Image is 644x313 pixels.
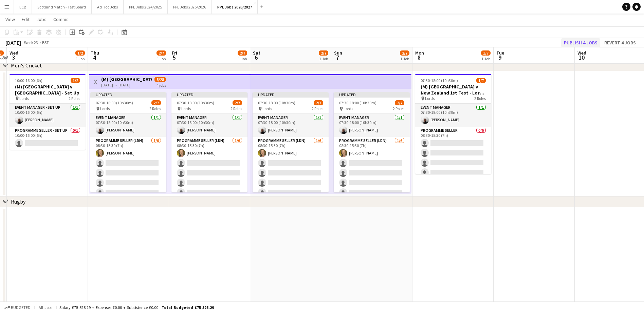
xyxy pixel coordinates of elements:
[149,106,161,111] span: 2 Roles
[415,104,491,127] app-card-role: Event Manager1/107:30-18:00 (10h30m)[PERSON_NAME]
[10,84,86,96] h3: (M) [GEOGRAPHIC_DATA] v [GEOGRAPHIC_DATA] - Set Up
[415,50,424,56] span: Mon
[51,15,71,24] a: Comms
[262,106,272,111] span: Lords
[252,54,260,61] span: 6
[11,198,25,205] div: Rugby
[91,50,99,56] span: Thu
[151,100,161,105] span: 2/7
[11,305,31,310] span: Budgeted
[334,137,410,209] app-card-role: Programme Seller (LDN)1/608:30-15:30 (7h)[PERSON_NAME]
[333,54,342,61] span: 7
[19,96,29,101] span: Lords
[171,92,247,98] div: Updated
[253,114,329,137] app-card-role: Event Manager1/107:30-18:00 (10h30m)[PERSON_NAME]
[415,74,491,174] div: 07:30-18:00 (10h30m)1/7(M) [GEOGRAPHIC_DATA] v New Zealand 1st Test - Lords - 11am - Day 5 Lords2...
[92,0,124,14] button: Ad Hoc Jobs
[233,100,242,105] span: 2/7
[177,100,214,105] span: 07:30-18:00 (10h30m)
[96,100,133,105] span: 07:30-18:00 (10h30m)
[421,78,458,83] span: 07:30-18:00 (10h30m)
[15,78,42,83] span: 10:00-16:00 (6h)
[496,50,504,56] span: Tue
[42,40,49,45] div: BST
[124,0,168,14] button: PPL Jobs 2024/2025
[34,15,49,24] a: Jobs
[101,82,152,87] div: [DATE] → [DATE]
[171,114,247,137] app-card-role: Event Manager1/107:30-18:00 (10h30m)[PERSON_NAME]
[414,54,424,61] span: 8
[157,82,166,88] div: 4 jobs
[90,54,99,61] span: 4
[37,305,54,310] span: All jobs
[602,38,639,47] button: Revert 4 jobs
[212,0,258,14] button: PPL Jobs 2026/2027
[393,106,404,111] span: 2 Roles
[76,56,85,61] div: 1 Job
[171,92,247,192] app-job-card: Updated07:30-18:00 (10h30m)2/7 Lords2 RolesEvent Manager1/107:30-18:00 (10h30m)[PERSON_NAME]Progr...
[59,305,214,310] div: Salary £75 528.29 + Expenses £0.00 + Subsistence £0.00 =
[3,15,18,24] a: View
[22,16,30,22] span: Edit
[481,50,491,56] span: 1/7
[100,106,110,111] span: Lords
[495,54,504,61] span: 9
[253,92,329,192] app-job-card: Updated07:30-18:00 (10h30m)2/7 Lords2 RolesEvent Manager1/107:30-18:00 (10h30m)[PERSON_NAME]Progr...
[319,56,328,61] div: 1 Job
[11,62,42,69] div: Men's Cricket
[561,38,600,47] button: Publish 4 jobs
[334,92,410,192] app-job-card: Updated07:30-18:00 (10h30m)2/7 Lords2 RolesEvent Manager1/107:30-18:00 (10h30m)[PERSON_NAME]Progr...
[258,100,295,105] span: 07:30-18:00 (10h30m)
[474,96,486,101] span: 2 Roles
[172,50,177,56] span: Fri
[319,50,328,56] span: 2/7
[171,137,247,209] app-card-role: Programme Seller (LDN)1/608:30-15:30 (7h)[PERSON_NAME]
[5,16,15,22] span: View
[90,137,166,209] app-card-role: Programme Seller (LDN)1/608:30-15:30 (7h)[PERSON_NAME]
[90,92,166,192] app-job-card: Updated07:30-18:00 (10h30m)2/7 Lords2 RolesEvent Manager1/107:30-18:00 (10h30m)[PERSON_NAME]Progr...
[339,100,376,105] span: 07:30-18:00 (10h30m)
[314,100,323,105] span: 2/7
[157,56,166,61] div: 1 Job
[10,127,86,150] app-card-role: Programme Seller - Set Up0/110:00-16:00 (6h)
[3,304,32,311] button: Budgeted
[101,76,152,82] h3: (M) [GEOGRAPHIC_DATA] v New Zealand 1st Test - Lords - 11am
[168,0,212,14] button: PPL Jobs 2025/2026
[312,106,323,111] span: 2 Roles
[71,78,80,83] span: 1/2
[334,114,410,137] app-card-role: Event Manager1/107:30-18:00 (10h30m)[PERSON_NAME]
[576,54,586,61] span: 10
[171,54,177,61] span: 5
[181,106,191,111] span: Lords
[476,78,486,83] span: 1/7
[10,104,86,127] app-card-role: Event Manager - Set up1/110:00-16:00 (6h)[PERSON_NAME]
[481,56,490,61] div: 1 Job
[395,100,404,105] span: 2/7
[400,50,409,56] span: 2/7
[90,114,166,137] app-card-role: Event Manager1/107:30-18:00 (10h30m)[PERSON_NAME]
[162,305,214,310] span: Total Budgeted £75 528.29
[415,127,491,199] app-card-role: Programme Seller0/608:30-15:30 (7h)
[577,50,586,56] span: Wed
[53,16,69,22] span: Comms
[69,96,80,101] span: 2 Roles
[253,50,260,56] span: Sat
[238,56,247,61] div: 1 Job
[238,50,247,56] span: 2/7
[231,106,242,111] span: 2 Roles
[36,16,47,22] span: Jobs
[5,39,21,46] div: [DATE]
[154,77,166,82] span: 8/28
[425,96,435,101] span: Lords
[14,0,32,14] button: ECB
[157,50,166,56] span: 2/7
[10,74,86,150] app-job-card: 10:00-16:00 (6h)1/2(M) [GEOGRAPHIC_DATA] v [GEOGRAPHIC_DATA] - Set Up Lords2 RolesEvent Manager -...
[334,50,342,56] span: Sun
[400,56,409,61] div: 1 Job
[75,50,85,56] span: 1/2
